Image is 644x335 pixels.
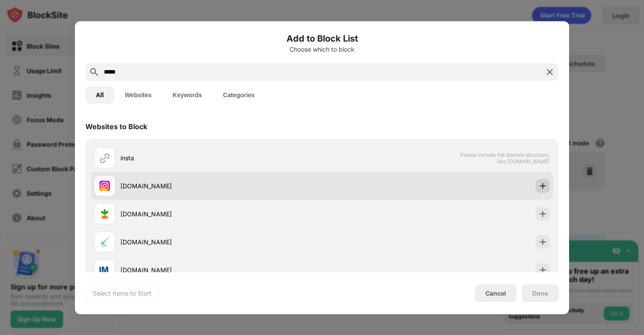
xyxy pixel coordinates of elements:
[85,122,147,130] div: Websites to Block
[99,264,110,275] img: favicons
[89,67,99,77] img: search.svg
[99,208,110,219] img: favicons
[162,86,212,103] button: Keywords
[460,151,550,164] span: Please include full domain structure, like [DOMAIN_NAME]
[99,236,110,247] img: favicons
[120,237,322,247] div: [DOMAIN_NAME]
[114,86,162,103] button: Websites
[99,152,110,163] img: url.svg
[120,181,322,190] div: [DOMAIN_NAME]
[99,180,110,191] img: favicons
[93,289,152,297] div: Select Items to Start
[532,289,548,296] div: Done
[485,289,506,297] div: Cancel
[120,265,322,275] div: [DOMAIN_NAME]
[120,209,322,219] div: [DOMAIN_NAME]
[85,86,114,103] button: All
[212,86,265,103] button: Categories
[85,46,559,53] div: Choose which to block
[85,32,559,45] h6: Add to Block List
[545,67,555,77] img: search-close
[120,153,322,162] div: insta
